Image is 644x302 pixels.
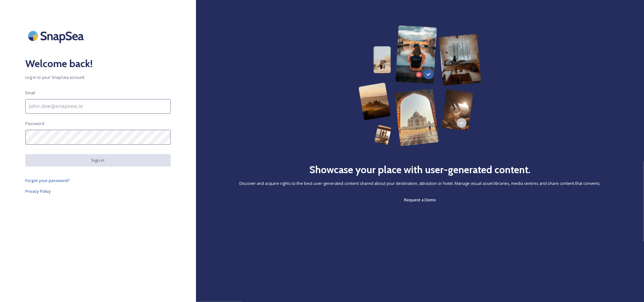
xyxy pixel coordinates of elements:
[25,90,35,96] span: Email
[25,187,171,195] a: Privacy Policy
[404,196,436,204] a: Request a Demo
[239,180,601,186] span: Discover and acquire rights to the best user-generated content shared about your destination, att...
[359,25,481,146] img: 63b42ca75bacad526042e722_Group%20154-p-800.png
[25,99,171,114] input: john.doe@snapsea.io
[25,188,51,194] span: Privacy Policy
[310,162,531,177] h2: Showcase your place with user-generated content.
[404,197,436,203] span: Request a Demo
[25,56,171,71] h2: Welcome back!
[25,25,89,47] img: SnapSea Logo
[25,178,70,183] span: Forgot your password?
[25,74,171,80] span: Log in to your SnapSea account
[25,121,44,127] span: Password
[25,154,171,167] button: Sign in
[25,177,171,184] a: Forgot your password?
